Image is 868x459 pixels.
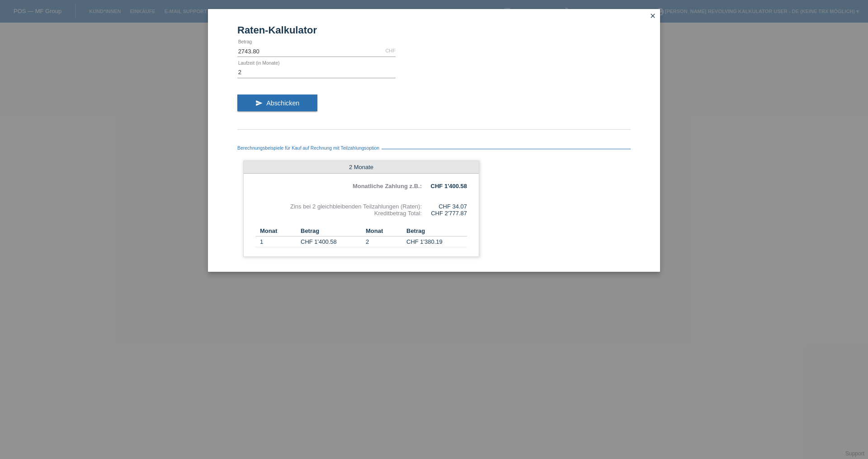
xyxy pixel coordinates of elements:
td: 2 [361,237,406,247]
td: 1 [255,237,301,247]
div: CHF 34.07 [422,203,467,210]
button: send Abschicken [237,95,317,112]
div: CHF 2'777.87 [422,210,467,217]
b: CHF 1'400.58 [431,183,467,189]
div: 2 Monate [244,161,479,174]
div: Kreditbetrag Total: [255,210,422,217]
i: close [649,12,656,19]
span: Abschicken [266,99,299,107]
th: Monat [361,226,406,237]
td: CHF 1'400.58 [301,237,361,247]
th: Monat [255,226,301,237]
div: Zins bei 2 gleichbleibenden Teilzahlungen (Raten): [255,203,422,210]
a: close [647,11,659,22]
b: Monatliche Zahlung z.B.: [353,183,422,189]
i: send [255,99,263,107]
div: CHF [385,48,396,53]
span: Berechnungsbeispiele für Kauf auf Rechnung mit Teilzahlungsoption [237,146,382,151]
td: CHF 1'380.19 [406,237,467,247]
th: Betrag [406,226,467,237]
th: Betrag [301,226,361,237]
h1: Raten-Kalkulator [237,24,631,36]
